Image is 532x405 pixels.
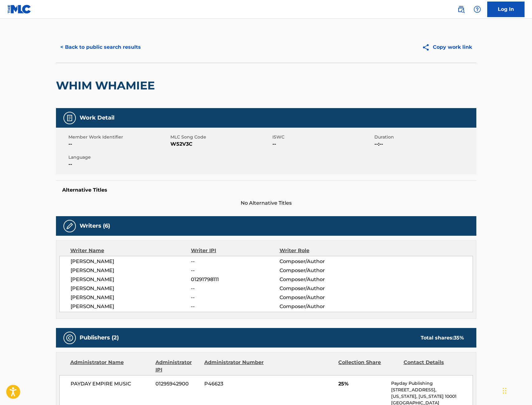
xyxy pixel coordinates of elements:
[280,303,360,310] span: Composer/Author
[7,5,31,14] img: MLC Logo
[66,114,73,122] img: Work Detail
[503,381,507,400] div: Drag
[62,187,470,193] h5: Alternative Titles
[56,199,476,207] span: No Alternative Titles
[374,140,475,148] span: --:--
[457,6,465,13] img: search
[66,222,73,230] img: Writers
[70,359,151,374] div: Administrator Name
[191,285,279,292] span: --
[474,6,481,13] img: help
[68,140,169,148] span: --
[455,3,467,16] a: Public Search
[80,334,119,341] h5: Publishers (2)
[391,380,472,387] p: Payday Publishing
[71,258,191,265] span: [PERSON_NAME]
[155,380,200,388] span: 01295942900
[80,222,110,230] h5: Writers (6)
[280,258,360,265] span: Composer/Author
[204,380,265,388] span: P46623
[71,285,191,292] span: [PERSON_NAME]
[422,43,433,51] img: Copy work link
[191,247,280,254] div: Writer IPI
[280,247,360,254] div: Writer Role
[71,380,151,388] span: PAYDAY EMPIRE MUSIC
[191,303,279,310] span: --
[487,2,525,17] a: Log In
[170,140,271,148] span: W52V3C
[421,334,464,342] div: Total shares:
[71,267,191,274] span: [PERSON_NAME]
[280,276,360,283] span: Composer/Author
[391,393,472,400] p: [US_STATE], [US_STATE] 10001
[68,161,169,168] span: --
[56,39,145,55] button: < Back to public search results
[155,359,200,374] div: Administrator IPI
[191,267,279,274] span: --
[280,285,360,292] span: Composer/Author
[272,134,373,140] span: ISWC
[80,114,114,121] h5: Work Detail
[280,267,360,274] span: Composer/Author
[280,294,360,301] span: Composer/Author
[338,359,399,374] div: Collection Share
[191,294,279,301] span: --
[501,375,532,405] iframe: Chat Widget
[70,247,191,254] div: Writer Name
[391,387,472,393] p: [STREET_ADDRESS],
[68,134,169,140] span: Member Work Identifier
[404,359,464,374] div: Contact Details
[56,79,158,93] h2: WHIM WHAMIEE
[454,335,464,341] span: 35 %
[66,334,73,342] img: Publishers
[71,303,191,310] span: [PERSON_NAME]
[68,154,169,161] span: Language
[374,134,475,140] span: Duration
[204,359,265,374] div: Administrator Number
[471,3,483,16] div: Help
[71,294,191,301] span: [PERSON_NAME]
[170,134,271,140] span: MLC Song Code
[191,258,279,265] span: --
[71,276,191,283] span: [PERSON_NAME]
[191,276,279,283] span: 01291798111
[338,380,386,388] span: 25%
[272,140,373,148] span: --
[418,39,476,55] button: Copy work link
